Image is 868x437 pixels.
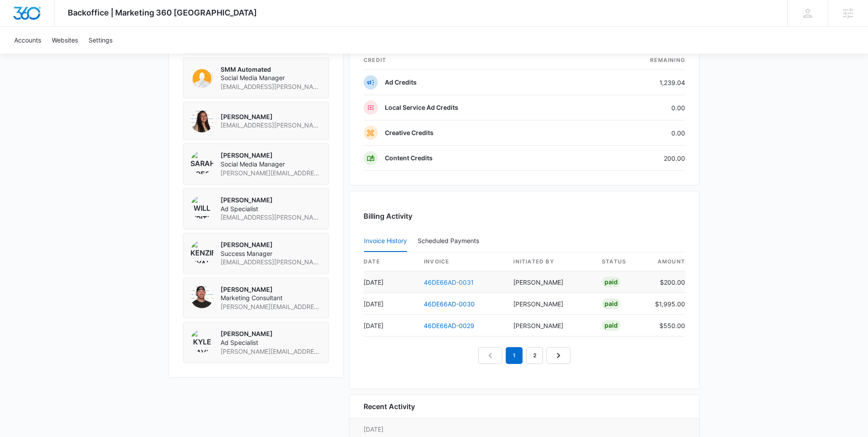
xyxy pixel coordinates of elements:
[648,271,685,293] td: $200.00
[190,109,213,132] img: Audriana Talamantes
[364,425,685,434] p: [DATE]
[221,196,322,205] p: [PERSON_NAME]
[424,322,474,329] a: 46DE66AD-0029
[591,95,685,120] td: 0.00
[385,154,433,162] p: Content Credits
[221,240,322,249] p: [PERSON_NAME]
[190,240,213,263] img: Kenzie Ryan
[221,121,322,130] span: [EMAIL_ADDRESS][PERSON_NAME][DOMAIN_NAME]
[221,151,322,160] p: [PERSON_NAME]
[9,27,46,54] a: Accounts
[648,293,685,315] td: $1,995.00
[190,65,213,88] img: SMM Automated
[364,315,417,336] td: [DATE]
[602,320,620,331] div: Paid
[364,293,417,315] td: [DATE]
[46,27,83,54] a: Websites
[424,278,474,286] a: 46DE66AD-0031
[385,78,417,87] p: Ad Credits
[478,347,570,364] nav: Pagination
[221,213,322,222] span: [EMAIL_ADDRESS][PERSON_NAME][DOMAIN_NAME]
[221,285,322,294] p: [PERSON_NAME]
[506,293,595,315] td: [PERSON_NAME]
[221,160,322,169] span: Social Media Manager
[221,294,322,302] span: Marketing Consultant
[221,258,322,267] span: [EMAIL_ADDRESS][PERSON_NAME][DOMAIN_NAME]
[190,329,213,352] img: Kyle Davis
[221,65,322,74] p: SMM Automated
[506,315,595,336] td: [PERSON_NAME]
[417,252,506,271] th: invoice
[221,82,322,91] span: [EMAIL_ADDRESS][PERSON_NAME][DOMAIN_NAME]
[591,70,685,95] td: 1,239.04
[648,252,685,271] th: amount
[506,271,595,293] td: [PERSON_NAME]
[221,338,322,347] span: Ad Specialist
[424,300,475,308] a: 46DE66AD-0030
[385,103,458,112] p: Local Service Ad Credits
[221,347,322,356] span: [PERSON_NAME][EMAIL_ADDRESS][PERSON_NAME][DOMAIN_NAME]
[418,238,483,244] div: Scheduled Payments
[526,347,543,364] a: Page 2
[221,249,322,258] span: Success Manager
[221,73,322,82] span: Social Media Manager
[221,112,322,121] p: [PERSON_NAME]
[595,252,648,271] th: status
[190,151,213,174] img: Sarah Voegtlin
[385,128,434,137] p: Creative Credits
[68,8,257,17] span: Backoffice | Marketing 360 [GEOGRAPHIC_DATA]
[591,146,685,171] td: 200.00
[364,401,415,412] h6: Recent Activity
[364,51,591,70] th: credit
[221,169,322,178] span: [PERSON_NAME][EMAIL_ADDRESS][PERSON_NAME][DOMAIN_NAME]
[546,347,570,364] a: Next Page
[648,315,685,336] td: $550.00
[221,329,322,338] p: [PERSON_NAME]
[364,211,685,221] h3: Billing Activity
[364,231,407,252] button: Invoice History
[602,277,620,287] div: Paid
[364,252,417,271] th: date
[83,27,118,54] a: Settings
[506,347,523,364] em: 1
[591,51,685,70] th: Remaining
[506,252,595,271] th: Initiated By
[591,120,685,146] td: 0.00
[364,271,417,293] td: [DATE]
[190,196,213,219] img: Will Fritz
[602,298,620,309] div: Paid
[221,302,322,311] span: [PERSON_NAME][EMAIL_ADDRESS][PERSON_NAME][DOMAIN_NAME]
[190,285,213,308] img: Kyle Lewis
[221,205,322,213] span: Ad Specialist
